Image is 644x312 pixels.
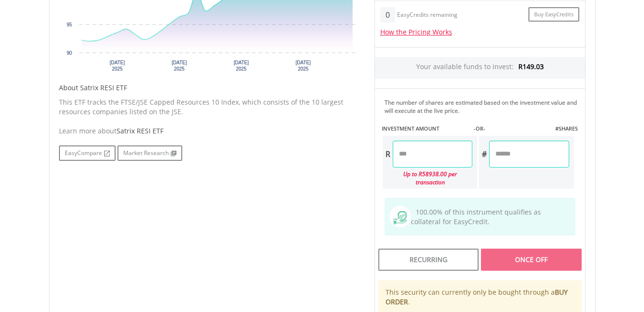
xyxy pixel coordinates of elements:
[397,12,457,20] div: EasyCredits remaining
[234,60,249,72] text: [DATE] 2025
[117,145,182,161] a: Market Research
[382,125,439,132] label: INVESTMENT AMOUNT
[117,126,164,135] span: Satrix RESI ETF
[66,50,72,56] text: 90
[394,211,407,224] img: collateral-qualifying-green.svg
[66,22,72,27] text: 95
[555,125,578,132] label: #SHARES
[380,27,452,36] a: How the Pricing Works
[378,249,479,271] div: Recurring
[528,7,579,22] a: Buy EasyCredits
[383,168,473,189] div: Up to R58938.00 per transaction
[386,288,568,306] b: BUY ORDER
[481,249,581,271] div: Once Off
[375,57,585,79] div: Your available funds to invest:
[295,60,311,72] text: [DATE] 2025
[109,60,125,72] text: [DATE] 2025
[383,141,393,168] div: R
[59,145,116,161] a: EasyCompare
[385,98,581,115] div: The number of shares are estimated based on the investment value and will execute at the live price.
[59,97,360,117] p: This ETF tracks the FTSE/JSE Capped Resources 10 Index, which consists of the 10 largest resource...
[479,141,489,168] div: #
[474,125,485,132] label: -OR-
[59,83,360,93] h5: About Satrix RESI ETF
[518,62,544,71] span: R149.03
[172,60,187,72] text: [DATE] 2025
[411,207,541,226] span: 100.00% of this instrument qualifies as collateral for EasyCredit.
[380,7,395,23] div: 0
[59,126,360,136] div: Learn more about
